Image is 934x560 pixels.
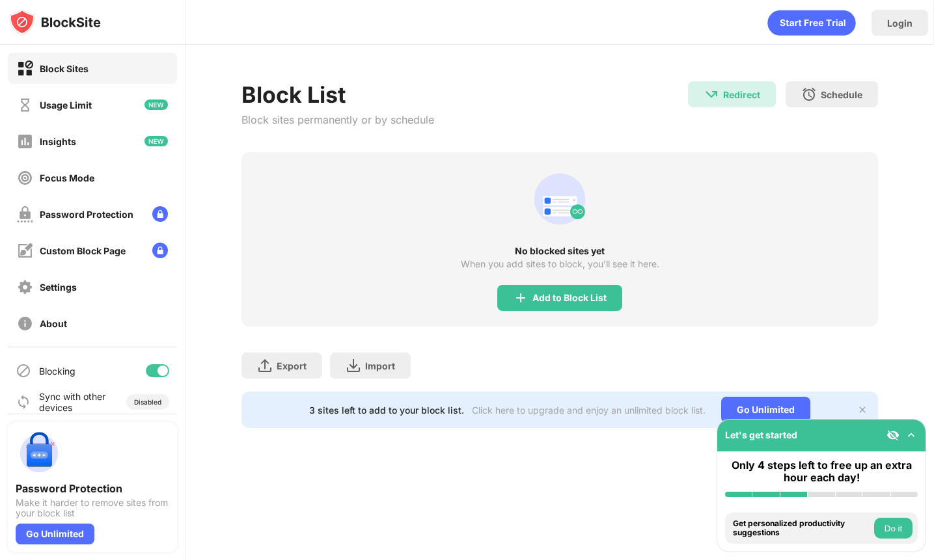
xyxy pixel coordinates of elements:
img: push-password-protection.svg [16,430,62,477]
img: sync-icon.svg [16,394,31,410]
div: Custom Block Page [40,245,126,256]
div: Password Protection [40,209,133,220]
img: eye-not-visible.svg [886,429,900,442]
div: Get personalized productivity suggestions [733,519,871,538]
div: Sync with other devices [39,391,106,413]
img: about-off.svg [17,315,33,332]
img: lock-menu.svg [152,243,168,258]
div: Schedule [821,89,862,100]
img: lock-menu.svg [152,206,168,222]
div: Make it harder to remove sites from your block list [16,498,169,518]
div: Block List [241,81,434,108]
div: Block Sites [40,63,89,74]
button: Do it [874,518,913,539]
div: animation [767,10,856,36]
div: Usage Limit [40,100,92,111]
div: Go Unlimited [721,397,810,423]
div: Add to Block List [532,293,607,303]
div: Login [887,18,913,29]
img: new-icon.svg [144,136,168,146]
img: omni-setup-toggle.svg [905,429,918,442]
div: Import [365,360,395,371]
div: Only 4 steps left to free up an extra hour each day! [725,459,918,484]
img: time-usage-off.svg [17,97,33,113]
img: password-protection-off.svg [17,206,33,222]
div: Focus Mode [40,172,94,183]
img: insights-off.svg [17,133,33,150]
img: block-on.svg [17,60,33,77]
div: Export [277,360,307,371]
div: When you add sites to block, you’ll see it here. [461,259,659,269]
img: blocking-icon.svg [16,363,31,379]
div: 3 sites left to add to your block list. [309,405,464,416]
div: Click here to upgrade and enjoy an unlimited block list. [472,405,706,416]
div: No blocked sites yet [241,246,878,256]
div: Let's get started [725,429,797,440]
div: Disabled [134,398,161,406]
div: About [40,318,67,329]
img: x-button.svg [857,405,868,415]
img: customize-block-page-off.svg [17,243,33,259]
div: Redirect [723,89,760,100]
div: Block sites permanently or by schedule [241,113,434,126]
img: logo-blocksite.svg [9,9,101,35]
div: Insights [40,136,76,147]
div: Blocking [39,366,76,377]
div: Settings [40,282,77,293]
div: Password Protection [16,482,169,495]
img: settings-off.svg [17,279,33,295]
img: new-icon.svg [144,100,168,110]
div: Go Unlimited [16,524,94,544]
div: animation [529,168,591,230]
img: focus-off.svg [17,170,33,186]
